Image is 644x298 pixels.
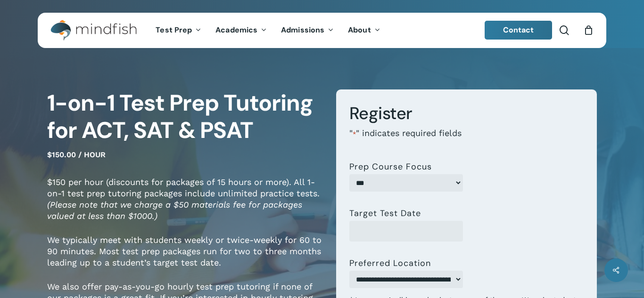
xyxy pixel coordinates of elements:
label: Preferred Location [349,258,431,268]
span: Academics [215,25,257,35]
nav: Main Menu [149,13,387,48]
p: " " indicates required fields [349,128,584,153]
a: Test Prep [149,26,208,34]
label: Target Test Date [349,209,421,218]
a: Admissions [274,26,341,34]
p: We typically meet with students weekly or twice-weekly for 60 to 90 minutes. Most test prep packa... [47,234,322,281]
em: (Please note that we charge a $50 materials fee for packages valued at less than $1000.) [47,200,302,221]
a: About [341,26,388,34]
h1: 1-on-1 Test Prep Tutoring for ACT, SAT & PSAT [47,89,322,144]
a: Academics [208,26,274,34]
a: Contact [485,21,553,40]
label: Prep Course Focus [349,162,432,171]
span: About [348,25,371,35]
p: $150 per hour (discounts for packages of 15 hours or more). All 1-on-1 test prep tutoring package... [47,177,322,234]
header: Main Menu [38,13,606,48]
span: Test Prep [156,25,192,35]
span: Contact [503,25,534,35]
span: $150.00 / hour [47,150,106,159]
span: Admissions [281,25,324,35]
h3: Register [349,103,584,124]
